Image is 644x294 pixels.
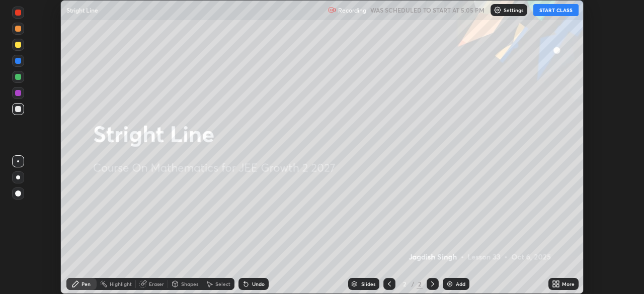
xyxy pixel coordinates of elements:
p: Stright Line [66,6,98,14]
img: recording.375f2c34.svg [328,6,336,14]
div: Slides [361,281,375,286]
div: 2 [417,279,423,288]
h5: WAS SCHEDULED TO START AT 5:05 PM [370,6,485,15]
div: Eraser [149,281,164,286]
div: Highlight [110,281,132,286]
div: Add [456,281,465,286]
button: START CLASS [533,4,579,16]
p: Settings [504,8,523,13]
div: Pen [82,281,91,286]
div: Undo [252,281,265,286]
img: class-settings-icons [494,6,502,14]
div: More [562,281,575,286]
p: Recording [338,7,366,14]
div: Select [215,281,230,286]
img: add-slide-button [446,280,454,288]
div: / [412,281,415,287]
div: Shapes [181,281,198,286]
div: 2 [399,281,410,287]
